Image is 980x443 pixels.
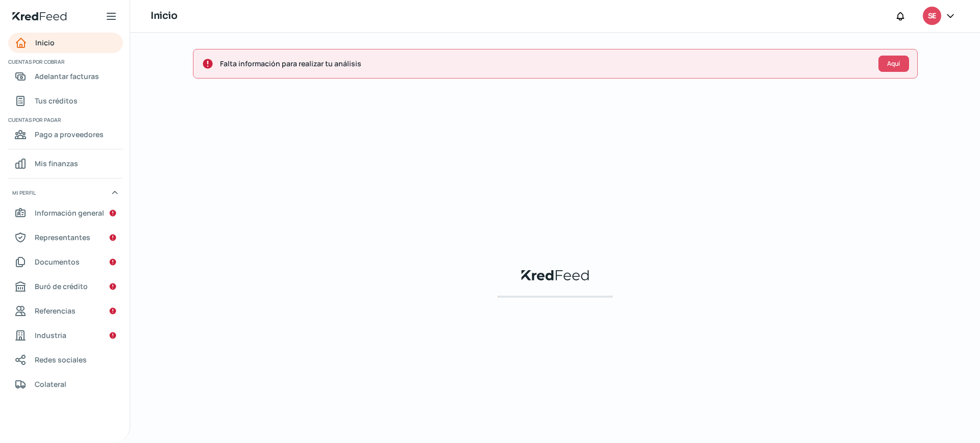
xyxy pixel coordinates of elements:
[8,57,121,66] span: Cuentas por cobrar
[8,276,123,297] a: Buró de crédito
[35,378,66,390] span: Colateral
[220,57,870,70] span: Falta información para realizar tu análisis
[35,353,87,366] span: Redes sociales
[8,325,123,346] a: Industria
[8,153,123,174] a: Mis finanzas
[8,33,123,53] a: Inicio
[8,227,123,248] a: Representantes
[35,128,104,141] span: Pago a proveedores
[8,350,123,370] a: Redes sociales
[8,91,123,111] a: Tus créditos
[35,280,88,293] span: Buró de crédito
[35,157,78,170] span: Mis finanzas
[35,94,78,107] span: Tus créditos
[35,304,76,317] span: Referencias
[35,329,66,342] span: Industria
[35,231,90,244] span: Representantes
[8,252,123,272] a: Documentos
[8,374,123,395] a: Colateral
[887,61,900,67] span: Aquí
[8,124,123,145] a: Pago a proveedores
[35,36,55,49] span: Inicio
[928,10,936,22] span: SE
[12,188,36,197] span: Mi perfil
[8,203,123,223] a: Información general
[8,115,121,124] span: Cuentas por pagar
[35,206,104,219] span: Información general
[8,301,123,321] a: Referencias
[35,70,99,83] span: Adelantar facturas
[151,9,177,23] h1: Inicio
[8,66,123,87] a: Adelantar facturas
[878,56,909,72] button: Aquí
[35,255,80,268] span: Documentos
